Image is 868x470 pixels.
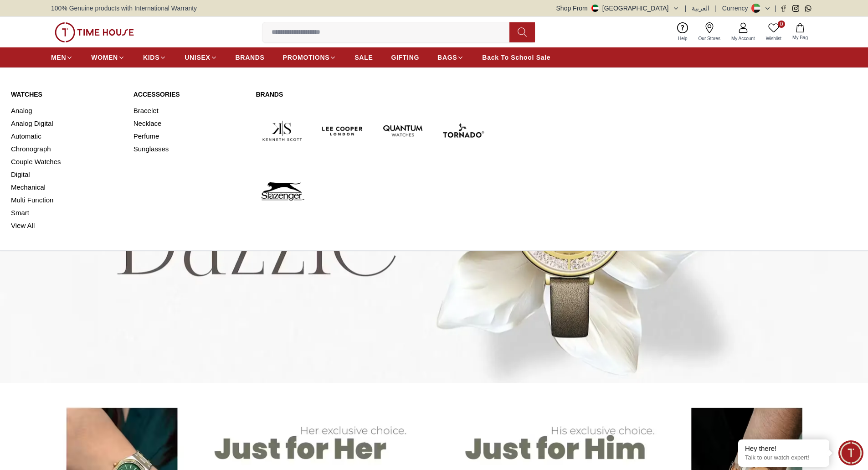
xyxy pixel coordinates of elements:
[11,207,123,219] a: Smart
[556,4,679,13] button: Shop From[GEOGRAPHIC_DATA]
[695,35,724,42] span: Our Stores
[482,53,550,62] span: Back To School Sale
[283,53,330,62] span: PROMOTIONS
[256,90,489,99] a: Brands
[283,49,337,66] a: PROMOTIONS
[256,165,308,217] img: Slazenger
[760,21,787,44] a: 0Wishlist
[692,4,709,13] button: العربية
[91,49,125,66] a: WOMEN
[838,440,863,465] div: Chat Widget
[11,143,123,155] a: Chronograph
[780,5,787,12] a: Facebook
[728,35,759,42] span: My Account
[376,104,429,157] img: Quantum
[792,5,799,12] a: Instagram
[391,53,419,62] span: GIFTING
[11,219,123,232] a: View All
[51,53,66,62] span: MEN
[134,130,245,143] a: Perfume
[316,104,369,157] img: Lee Cooper
[805,5,812,12] a: Whatsapp
[11,168,123,181] a: Digital
[143,53,159,62] span: KIDS
[391,49,419,66] a: GIFTING
[91,53,118,62] span: WOMEN
[787,21,813,43] button: My Bag
[437,49,464,66] a: BAGS
[685,4,687,13] span: |
[673,21,693,44] a: Help
[236,49,265,66] a: BRANDS
[482,49,550,66] a: Back To School Sale
[11,90,123,99] a: Watches
[11,130,123,143] a: Automatic
[185,53,210,62] span: UNISEX
[722,4,752,13] div: Currency
[674,35,691,42] span: Help
[134,117,245,130] a: Necklace
[745,444,822,453] div: Hey there!
[11,117,123,130] a: Analog Digital
[591,5,599,12] img: United Arab Emirates
[51,49,73,66] a: MEN
[715,4,717,13] span: |
[55,22,134,42] img: ...
[185,49,217,66] a: UNISEX
[256,104,308,157] img: Kenneth Scott
[354,49,373,66] a: SALE
[762,35,785,42] span: Wishlist
[11,104,123,117] a: Analog
[11,181,123,194] a: Mechanical
[789,34,812,41] span: My Bag
[437,53,457,62] span: BAGS
[51,4,197,13] span: 100% Genuine products with International Warranty
[143,49,166,66] a: KIDS
[775,4,776,13] span: |
[134,90,245,99] a: Accessories
[134,143,245,155] a: Sunglasses
[11,194,123,207] a: Multi Function
[693,21,726,44] a: Our Stores
[437,104,489,157] img: Tornado
[354,53,373,62] span: SALE
[778,21,785,28] span: 0
[134,104,245,117] a: Bracelet
[236,53,265,62] span: BRANDS
[11,155,123,168] a: Couple Watches
[745,454,822,462] p: Talk to our watch expert!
